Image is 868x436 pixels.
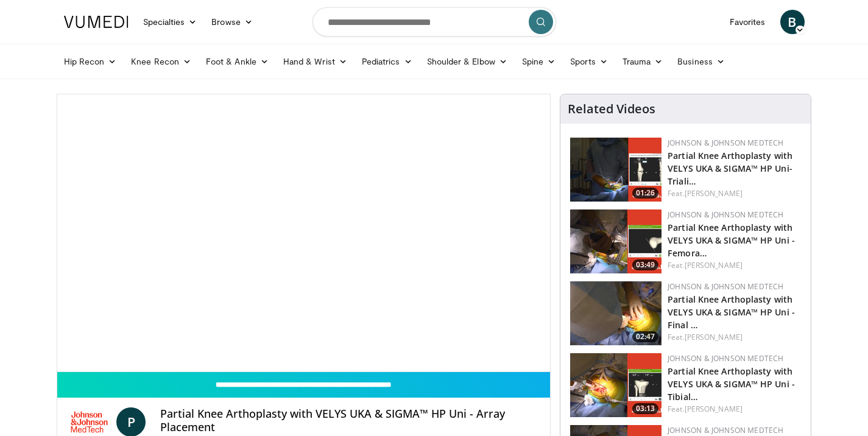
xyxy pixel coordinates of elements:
a: Partial Knee Arthoplasty with VELYS UKA & SIGMA™ HP Uni - Tibial… [668,365,795,403]
a: Partial Knee Arthoplasty with VELYS UKA & SIGMA™ HP Uni - Femora… [668,222,795,259]
a: Specialties [136,10,205,34]
a: Hip Recon [57,49,124,74]
img: fca33e5d-2676-4c0d-8432-0e27cf4af401.png.150x105_q85_crop-smart_upscale.png [570,353,662,417]
a: Spine [515,49,563,74]
a: Business [670,49,732,74]
a: [PERSON_NAME] [685,188,743,199]
a: Johnson & Johnson MedTech [668,138,783,148]
span: 03:13 [632,403,658,414]
a: Johnson & Johnson MedTech [668,425,783,435]
video-js: Video Player [57,94,551,372]
a: Partial Knee Arthoplasty with VELYS UKA & SIGMA™ HP Uni - Final … [668,294,795,331]
a: [PERSON_NAME] [685,332,743,342]
a: 03:49 [570,209,662,273]
a: Sports [563,49,615,74]
h4: Partial Knee Arthoplasty with VELYS UKA & SIGMA™ HP Uni - Array Placement [160,407,540,434]
img: 13513cbe-2183-4149-ad2a-2a4ce2ec625a.png.150x105_q85_crop-smart_upscale.png [570,209,662,273]
a: Partial Knee Arthoplasty with VELYS UKA & SIGMA™ HP Uni- Triali… [668,150,792,187]
img: 2dac1888-fcb6-4628-a152-be974a3fbb82.png.150x105_q85_crop-smart_upscale.png [570,281,662,345]
div: Feat. [668,404,801,415]
a: Pediatrics [355,49,420,74]
h4: Related Videos [568,102,655,116]
a: 02:47 [570,281,662,345]
a: Hand & Wrist [276,49,355,74]
a: [PERSON_NAME] [685,260,743,270]
img: VuMedi Logo [64,16,129,28]
a: Browse [204,10,260,34]
a: 01:26 [570,138,662,202]
a: Johnson & Johnson MedTech [668,353,783,364]
a: 03:13 [570,353,662,417]
a: Johnson & Johnson MedTech [668,209,783,220]
a: [PERSON_NAME] [685,404,743,414]
a: Trauma [615,49,671,74]
div: Feat. [668,260,801,271]
a: Johnson & Johnson MedTech [668,281,783,292]
img: 54517014-b7e0-49d7-8366-be4d35b6cc59.png.150x105_q85_crop-smart_upscale.png [570,138,662,202]
input: Search topics, interventions [312,7,556,37]
a: Knee Recon [124,49,199,74]
div: Feat. [668,188,801,199]
a: Foot & Ankle [199,49,276,74]
a: Favorites [722,10,773,34]
span: 01:26 [632,188,658,199]
div: Feat. [668,332,801,343]
span: 03:49 [632,259,658,270]
a: B [780,10,805,34]
span: 02:47 [632,331,658,342]
a: Shoulder & Elbow [420,49,515,74]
